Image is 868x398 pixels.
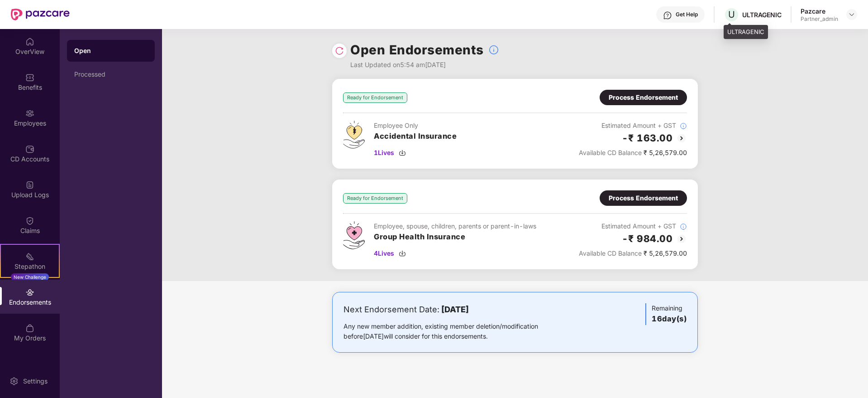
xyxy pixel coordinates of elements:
[25,216,34,225] img: svg+xml;base64,PHN2ZyBpZD0iQ2xhaW0iIHhtbG5zPSJodHRwOi8vd3d3LnczLm9yZy8yMDAwL3N2ZyIgd2lkdGg9IjIwIi...
[335,46,344,55] img: svg+xml;base64,PHN2ZyBpZD0iUmVsb2FkLTMyeDMyIiB4bWxucz0iaHR0cDovL3d3dy53My5vcmcvMjAwMC9zdmciIHdpZH...
[652,313,687,325] h3: 16 day(s)
[609,92,678,102] div: Process Endorsement
[399,250,406,257] img: svg+xml;base64,PHN2ZyBpZD0iRG93bmxvYWQtMzJ4MzIiIHhtbG5zPSJodHRwOi8vd3d3LnczLm9yZy8yMDAwL3N2ZyIgd2...
[374,121,457,131] div: Employee Only
[1,262,59,271] div: Stepathon
[680,223,687,230] img: svg+xml;base64,PHN2ZyBpZD0iSW5mb18tXzMyeDMyIiBkYXRhLW5hbWU9IkluZm8gLSAzMngzMiIgeG1sbnM9Imh0dHA6Ly...
[645,303,687,325] div: Remaining
[676,233,687,244] img: svg+xml;base64,PHN2ZyBpZD0iQmFjay0yMHgyMCIgeG1sbnM9Imh0dHA6Ly93d3cudzMub3JnLzIwMDAvc3ZnIiB3aWR0aD...
[374,231,536,243] h3: Group Health Insurance
[374,248,394,258] span: 4 Lives
[74,46,148,55] div: Open
[374,131,457,142] h3: Accidental Insurance
[343,193,407,204] div: Ready for Endorsement
[343,221,365,249] img: svg+xml;base64,PHN2ZyB4bWxucz0iaHR0cDovL3d3dy53My5vcmcvMjAwMC9zdmciIHdpZHRoPSI0Ny43MTQiIGhlaWdodD...
[742,10,782,19] div: ULTRAGENIC
[801,7,838,15] div: Pazcare
[622,131,673,146] h2: -₹ 163.00
[680,122,687,130] img: svg+xml;base64,PHN2ZyBpZD0iSW5mb18tXzMyeDMyIiBkYXRhLW5hbWU9IkluZm8gLSAzMngzMiIgeG1sbnM9Imh0dHA6Ly...
[374,148,394,158] span: 1 Lives
[25,288,34,297] img: svg+xml;base64,PHN2ZyBpZD0iRW5kb3JzZW1lbnRzIiB4bWxucz0iaHR0cDovL3d3dy53My5vcmcvMjAwMC9zdmciIHdpZH...
[25,145,34,154] img: svg+xml;base64,PHN2ZyBpZD0iQ0RfQWNjb3VudHMiIGRhdGEtbmFtZT0iQ0QgQWNjb3VudHMiIHhtbG5zPSJodHRwOi8vd3...
[74,71,148,78] div: Processed
[20,377,50,386] div: Settings
[350,60,499,70] div: Last Updated on 5:54 am[DATE]
[25,252,34,261] img: svg+xml;base64,PHN2ZyB4bWxucz0iaHR0cDovL3d3dy53My5vcmcvMjAwMC9zdmciIHdpZHRoPSIyMSIgaGVpZ2h0PSIyMC...
[25,324,34,333] img: svg+xml;base64,PHN2ZyBpZD0iTXlfT3JkZXJzIiBkYXRhLW5hbWU9Ik15IE9yZGVycyIgeG1sbnM9Imh0dHA6Ly93d3cudz...
[579,248,687,258] div: ₹ 5,26,579.00
[579,249,642,257] span: Available CD Balance
[374,221,536,231] div: Employee, spouse, children, parents or parent-in-laws
[848,11,855,18] img: svg+xml;base64,PHN2ZyBpZD0iRHJvcGRvd24tMzJ4MzIiIHhtbG5zPSJodHRwOi8vd3d3LnczLm9yZy8yMDAwL3N2ZyIgd2...
[343,303,567,316] div: Next Endorsement Date:
[11,9,70,20] img: New Pazcare Logo
[801,15,838,23] div: Partner_admin
[663,11,672,20] img: svg+xml;base64,PHN2ZyBpZD0iSGVscC0zMngzMiIgeG1sbnM9Imh0dHA6Ly93d3cudzMub3JnLzIwMDAvc3ZnIiB3aWR0aD...
[579,221,687,231] div: Estimated Amount + GST
[343,121,365,149] img: svg+xml;base64,PHN2ZyB4bWxucz0iaHR0cDovL3d3dy53My5vcmcvMjAwMC9zdmciIHdpZHRoPSI0OS4zMjEiIGhlaWdodD...
[25,109,34,118] img: svg+xml;base64,PHN2ZyBpZD0iRW1wbG95ZWVzIiB4bWxucz0iaHR0cDovL3d3dy53My5vcmcvMjAwMC9zdmciIHdpZHRoPS...
[343,321,567,341] div: Any new member addition, existing member deletion/modification before [DATE] will consider for th...
[579,148,687,158] div: ₹ 5,26,579.00
[579,149,642,156] span: Available CD Balance
[724,25,768,39] div: ULTRAGENIC
[676,11,698,18] div: Get Help
[25,73,34,82] img: svg+xml;base64,PHN2ZyBpZD0iQmVuZWZpdHMiIHhtbG5zPSJodHRwOi8vd3d3LnczLm9yZy8yMDAwL3N2ZyIgd2lkdGg9Ij...
[441,305,469,314] b: [DATE]
[25,37,34,46] img: svg+xml;base64,PHN2ZyBpZD0iSG9tZSIgeG1sbnM9Imh0dHA6Ly93d3cudzMub3JnLzIwMDAvc3ZnIiB3aWR0aD0iMjAiIG...
[25,180,34,189] img: svg+xml;base64,PHN2ZyBpZD0iVXBsb2FkX0xvZ3MiIGRhdGEtbmFtZT0iVXBsb2FkIExvZ3MiIHhtbG5zPSJodHRwOi8vd3...
[579,121,687,131] div: Estimated Amount + GST
[343,92,407,103] div: Ready for Endorsement
[728,9,735,20] span: U
[622,231,673,246] h2: -₹ 984.00
[609,193,678,203] div: Process Endorsement
[676,133,687,144] img: svg+xml;base64,PHN2ZyBpZD0iQmFjay0yMHgyMCIgeG1sbnM9Imh0dHA6Ly93d3cudzMub3JnLzIwMDAvc3ZnIiB3aWR0aD...
[10,377,19,386] img: svg+xml;base64,PHN2ZyBpZD0iU2V0dGluZy0yMHgyMCIgeG1sbnM9Imh0dHA6Ly93d3cudzMub3JnLzIwMDAvc3ZnIiB3aW...
[488,44,499,55] img: svg+xml;base64,PHN2ZyBpZD0iSW5mb18tXzMyeDMyIiBkYXRhLW5hbWU9IkluZm8gLSAzMngzMiIgeG1sbnM9Imh0dHA6Ly...
[399,149,406,156] img: svg+xml;base64,PHN2ZyBpZD0iRG93bmxvYWQtMzJ4MzIiIHhtbG5zPSJodHRwOi8vd3d3LnczLm9yZy8yMDAwL3N2ZyIgd2...
[11,273,49,281] div: New Challenge
[350,40,484,60] h1: Open Endorsements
